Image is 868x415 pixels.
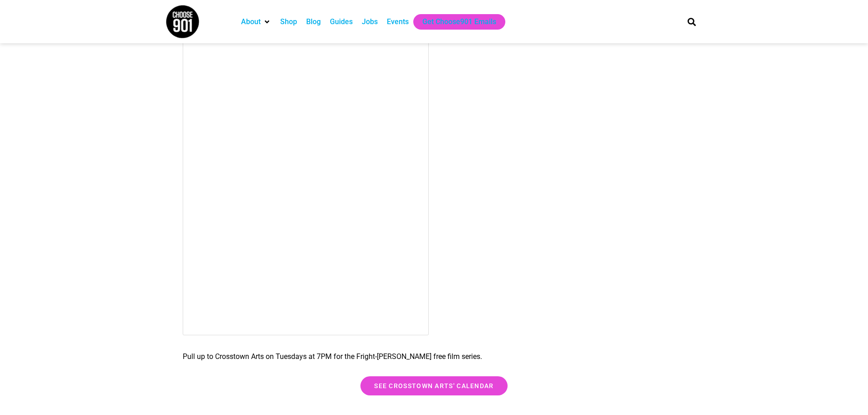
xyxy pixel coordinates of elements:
a: See Crosstown Arts' calendar [360,376,507,395]
div: About [236,14,276,30]
p: Pull up to Crosstown Arts on Tuesdays at 7PM for the Fright-[PERSON_NAME] free film series. [183,351,685,362]
span: See Crosstown Arts' calendar [374,383,493,389]
nav: Main nav [236,14,672,30]
a: Events [387,16,409,27]
a: Blog [306,16,321,27]
a: Shop [280,16,297,27]
a: Jobs [362,16,378,27]
a: Guides [330,16,353,27]
div: Search [684,14,699,29]
a: Get Choose901 Emails [422,16,496,27]
a: About [241,16,261,27]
